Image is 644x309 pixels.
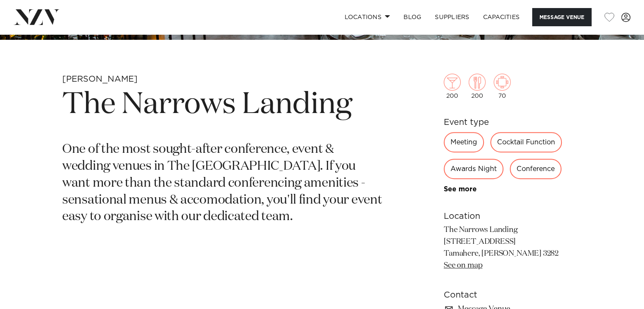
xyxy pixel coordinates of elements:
h1: The Narrows Landing [62,86,384,124]
a: SUPPLIERS [428,8,476,26]
h6: Contact [444,289,582,301]
h6: Event type [444,116,582,129]
div: 70 [494,74,511,99]
a: Capacities [476,8,527,26]
img: nzv-logo.png [14,9,60,25]
img: cocktail.png [444,74,461,91]
small: [PERSON_NAME] [62,75,138,83]
img: dining.png [469,74,486,91]
a: Locations [337,8,397,26]
a: BLOG [397,8,428,26]
div: Awards Night [444,159,503,179]
div: 200 [469,74,486,99]
div: Conference [510,159,561,179]
img: meeting.png [494,74,511,91]
button: Message Venue [532,8,591,26]
p: One of the most sought-after conference, event & wedding venues in The [GEOGRAPHIC_DATA]. If you ... [62,141,384,226]
div: 200 [444,74,461,99]
a: See on map [444,262,482,269]
div: Meeting [444,132,484,152]
div: Cocktail Function [490,132,562,152]
p: The Narrows Landing [STREET_ADDRESS] Tamahere, [PERSON_NAME] 3282 [444,224,582,272]
h6: Location [444,210,582,223]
